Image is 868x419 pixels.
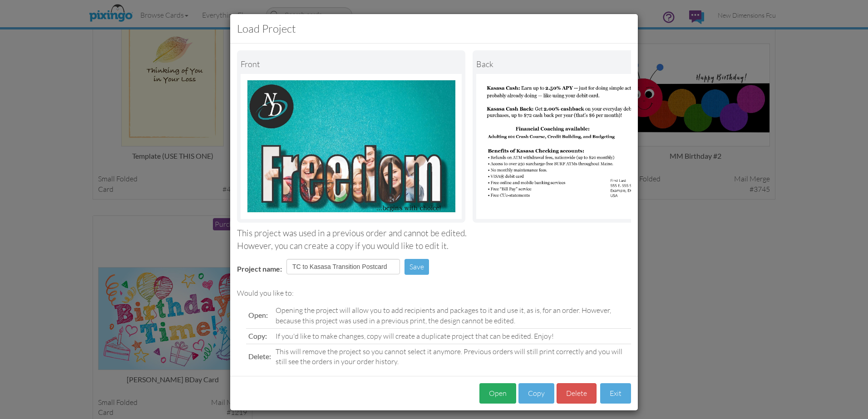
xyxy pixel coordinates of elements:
td: If you'd like to make changes, copy will create a duplicate project that can be edited. Enjoy! [273,328,631,344]
button: Open [479,383,516,404]
button: Exit [600,383,631,404]
h3: Load Project [237,21,631,36]
div: This project was used in a previous order and cannot be edited. [237,227,631,239]
span: Open: [248,311,268,319]
td: This will remove the project so you cannot select it anymore. Previous orders will still print co... [273,344,631,369]
div: Front [241,54,462,74]
button: Copy [518,383,554,404]
span: Copy: [248,331,267,340]
div: Would you like to: [237,288,631,298]
img: Landscape Image [241,74,462,219]
div: However, you can create a copy if you would like to edit it. [237,240,631,252]
img: Portrait Image [476,74,697,219]
td: Opening the project will allow you to add recipients and packages to it and use it, as is, for an... [273,303,631,328]
span: Delete: [248,352,271,361]
input: Enter project name [286,259,400,274]
button: Delete [557,383,597,404]
div: back [476,54,697,74]
label: Project name: [237,264,282,274]
button: Save [404,259,429,275]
